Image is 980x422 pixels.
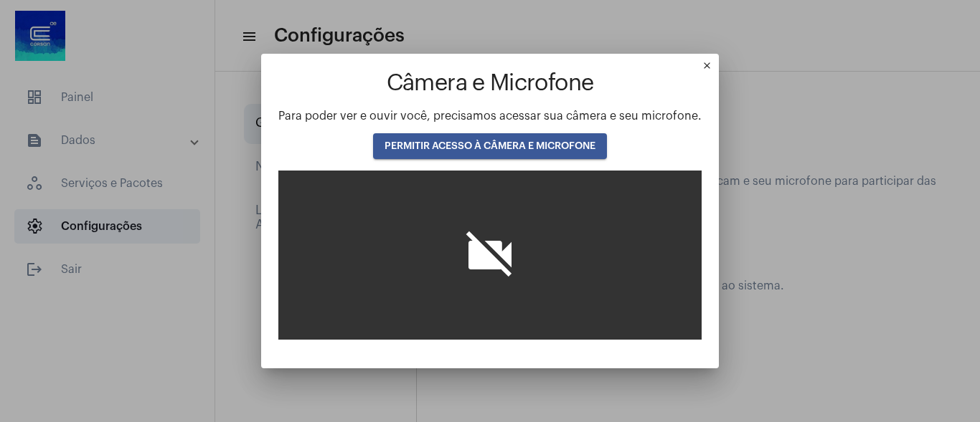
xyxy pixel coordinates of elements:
span: PERMITIR ACESSO À CÂMERA E MICROFONE [385,141,595,151]
mat-icon: close [702,60,719,77]
h1: Câmera e Microfone [278,71,702,96]
button: PERMITIR ACESSO À CÂMERA E MICROFONE [373,133,607,159]
i: videocam_off [461,226,519,284]
span: Para poder ver e ouvir você, precisamos acessar sua câmera e seu microfone. [278,110,702,122]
